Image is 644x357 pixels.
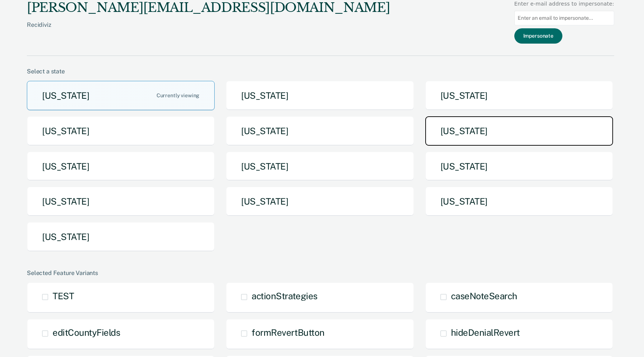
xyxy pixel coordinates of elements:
[27,21,390,40] div: Recidiviz
[226,187,414,216] button: [US_STATE]
[27,81,215,110] button: [US_STATE]
[27,222,215,252] button: [US_STATE]
[425,81,613,110] button: [US_STATE]
[252,327,324,338] span: formRevertButton
[27,269,614,277] div: Selected Feature Variants
[514,11,614,25] input: Enter an email to impersonate...
[226,116,414,146] button: [US_STATE]
[425,187,613,216] button: [US_STATE]
[514,28,562,44] button: Impersonate
[451,291,517,301] span: caseNoteSearch
[53,291,74,301] span: TEST
[425,116,613,146] button: [US_STATE]
[27,187,215,216] button: [US_STATE]
[226,152,414,181] button: [US_STATE]
[27,152,215,181] button: [US_STATE]
[53,327,120,338] span: editCountyFields
[252,291,317,301] span: actionStrategies
[27,68,614,75] div: Select a state
[451,327,520,338] span: hideDenialRevert
[27,116,215,146] button: [US_STATE]
[425,152,613,181] button: [US_STATE]
[226,81,414,110] button: [US_STATE]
